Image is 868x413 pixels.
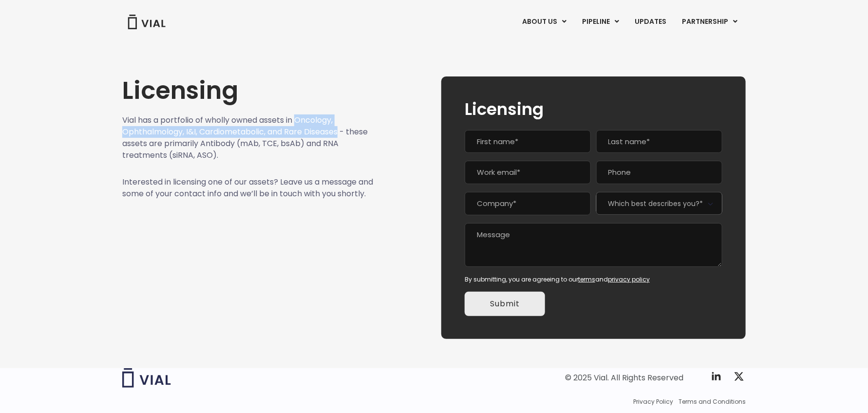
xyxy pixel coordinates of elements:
input: Last name* [596,130,722,153]
a: privacy policy [608,275,650,283]
p: Vial has a portfolio of wholly owned assets in Oncology, Ophthalmology, I&I, Cardiometabolic, and... [122,114,374,161]
span: Which best describes you?* [596,192,722,215]
input: Phone [596,161,722,184]
a: ABOUT USMenu Toggle [514,14,574,30]
input: Work email* [465,161,591,184]
a: PIPELINEMenu Toggle [574,14,626,30]
input: Submit [465,292,545,316]
h2: Licensing [465,100,722,118]
img: Vial Logo [127,15,166,29]
img: Vial logo wih "Vial" spelled out [122,368,171,388]
div: By submitting, you are agreeing to our and [465,275,722,284]
input: Company* [465,192,591,215]
a: terms [578,275,595,283]
a: UPDATES [627,14,674,30]
div: © 2025 Vial. All Rights Reserved [565,373,683,383]
h1: Licensing [122,76,374,105]
a: Privacy Policy [633,397,673,406]
a: Terms and Conditions [679,397,746,406]
p: Interested in licensing one of our assets? Leave us a message and some of your contact info and w... [122,176,374,200]
input: First name* [465,130,591,153]
a: PARTNERSHIPMenu Toggle [674,14,745,30]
